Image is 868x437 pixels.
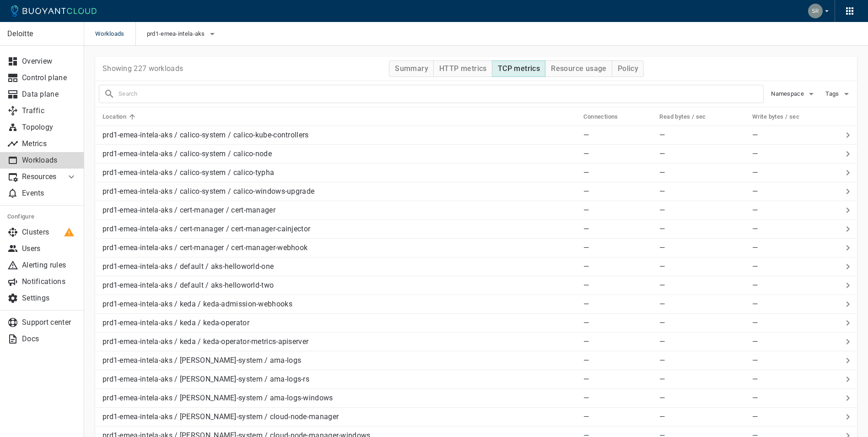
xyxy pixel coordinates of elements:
[583,412,652,421] p: —
[22,294,77,303] p: Settings
[583,149,652,158] p: —
[583,375,652,384] p: —
[752,356,839,365] p: —
[752,243,839,252] p: —
[583,187,652,196] p: —
[22,277,77,286] p: Notifications
[22,244,77,253] p: Users
[752,393,839,403] p: —
[583,113,618,120] h5: Connections
[752,318,839,328] p: —
[583,281,652,290] p: —
[102,318,249,328] p: prd1-emea-intela-aks / keda / keda-operator
[659,356,745,365] p: —
[22,261,77,270] p: Alerting rules
[102,375,309,384] p: prd1-emea-intela-aks / [PERSON_NAME]-system / ama-logs-rs
[825,90,841,98] span: Tags
[102,149,272,158] p: prd1-emea-intela-aks / calico-system / calico-node
[102,168,274,177] p: prd1-emea-intela-aks / calico-system / calico-typha
[95,22,135,46] span: Workloads
[498,64,540,73] h4: TCP metrics
[659,318,745,328] p: —
[102,393,333,403] p: prd1-emea-intela-aks / [PERSON_NAME]-system / ama-logs-windows
[659,149,745,158] p: —
[102,262,274,271] p: prd1-emea-intela-aks / default / aks-helloworld-one
[583,262,652,271] p: —
[22,123,77,132] p: Topology
[22,156,77,165] p: Workloads
[659,224,745,234] p: —
[545,60,612,77] button: Resource usage
[22,90,77,99] p: Data plane
[752,206,839,215] p: —
[659,412,745,421] p: —
[22,228,77,237] p: Clusters
[147,30,207,38] span: prd1-emea-intela-aks
[119,87,763,100] input: Search
[659,243,745,252] p: —
[389,60,434,77] button: Summary
[808,4,823,18] img: Sridhar
[659,131,745,140] p: —
[395,64,428,73] h4: Summary
[752,113,799,120] h5: Write bytes / sec
[752,187,839,196] p: —
[102,187,314,196] p: prd1-emea-intela-aks / calico-system / calico-windows-upgrade
[659,168,745,177] p: —
[752,375,839,384] p: —
[492,60,545,77] button: TCP metrics
[22,189,77,198] p: Events
[102,113,126,120] h5: Location
[102,131,309,140] p: prd1-emea-intela-aks / calico-system / calico-kube-controllers
[102,243,307,252] p: prd1-emea-intela-aks / cert-manager / cert-manager-webhook
[659,187,745,196] p: —
[659,206,745,215] p: —
[22,172,59,181] p: Resources
[102,206,275,215] p: prd1-emea-intela-aks / cert-manager / cert-manager
[102,224,310,234] p: prd1-emea-intela-aks / cert-manager / cert-manager-cainjector
[102,64,183,73] p: Showing 227 workloads
[7,29,76,38] p: Deloitte
[22,139,77,148] p: Metrics
[22,73,77,82] p: Control plane
[659,281,745,290] p: —
[824,87,853,101] button: Tags
[752,224,839,234] p: —
[771,90,806,98] span: Namespace
[659,375,745,384] p: —
[102,113,138,121] span: Location
[583,318,652,328] p: —
[752,168,839,177] p: —
[752,113,811,121] span: Write bytes / sec
[433,60,492,77] button: HTTP metrics
[659,262,745,271] p: —
[659,113,706,120] h5: Read bytes / sec
[583,113,630,121] span: Connections
[102,300,292,309] p: prd1-emea-intela-aks / keda / keda-admission-webhooks
[659,393,745,403] p: —
[752,131,839,140] p: —
[583,300,652,309] p: —
[551,64,607,73] h4: Resource usage
[583,168,652,177] p: —
[583,393,652,403] p: —
[439,64,487,73] h4: HTTP metrics
[752,412,839,421] p: —
[583,206,652,215] p: —
[102,281,274,290] p: prd1-emea-intela-aks / default / aks-helloworld-two
[102,356,301,365] p: prd1-emea-intela-aks / [PERSON_NAME]-system / ama-logs
[752,262,839,271] p: —
[22,106,77,115] p: Traffic
[618,64,638,73] h4: Policy
[7,213,77,220] h5: Configure
[612,60,644,77] button: Policy
[752,337,839,346] p: —
[659,337,745,346] p: —
[583,131,652,140] p: —
[659,300,745,309] p: —
[752,149,839,158] p: —
[771,87,817,101] button: Namespace
[22,318,77,327] p: Support center
[659,113,717,121] span: Read bytes / sec
[147,27,218,41] button: prd1-emea-intela-aks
